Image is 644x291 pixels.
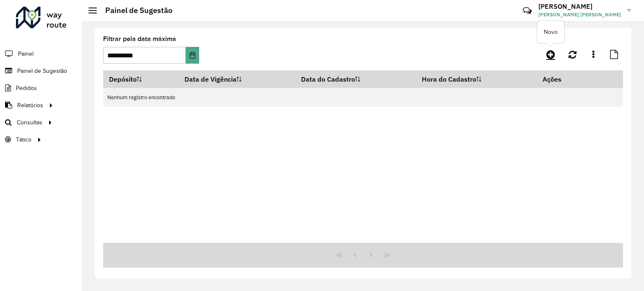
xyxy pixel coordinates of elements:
h3: [PERSON_NAME] [538,3,621,10]
button: Choose Date [186,47,199,64]
div: Novo [537,21,564,43]
th: Hora do Cadastro [416,70,537,88]
label: Filtrar pela data máxima [103,34,176,44]
a: Contato Rápido [518,2,536,20]
span: Pedidos [16,84,37,93]
span: Painel [18,49,34,58]
th: Data de Vigência [179,70,296,88]
span: Tático [16,135,31,144]
th: Data do Cadastro [296,70,416,88]
span: Relatórios [17,101,43,110]
span: Painel de Sugestão [17,67,67,75]
td: Nenhum registro encontrado [103,88,623,107]
span: [PERSON_NAME] [PERSON_NAME] [538,11,621,18]
th: Depósito [103,70,179,88]
th: Ações [537,70,587,88]
h2: Painel de Sugestão [97,6,172,15]
span: Consultas [17,118,42,127]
